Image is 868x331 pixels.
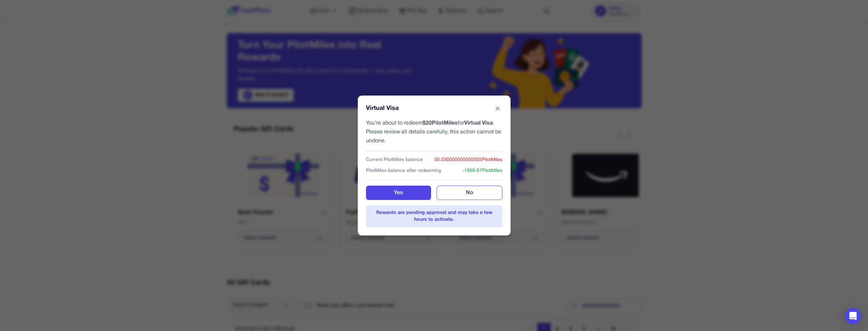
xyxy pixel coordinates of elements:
[462,168,502,174] span: -1969.97 PilotMiles
[366,205,502,227] div: Rewards are pending approval and may take a few hours to activate.
[366,168,441,174] span: PilotMiles balance after redeeming
[464,121,493,126] b: Virtual Visa
[437,186,502,200] button: No
[366,157,423,163] span: Current PilotMiles balance
[366,186,431,200] button: Yes
[366,119,502,145] p: You’re about to redeem for . Please review all details carefully, this action cannot be undone.
[434,157,502,163] span: 30.030000000000005 PilotMiles
[423,121,458,126] b: $ 20 PilotMiles
[845,308,861,324] div: Open Intercom Messenger
[366,104,399,113] h4: Virtual Visa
